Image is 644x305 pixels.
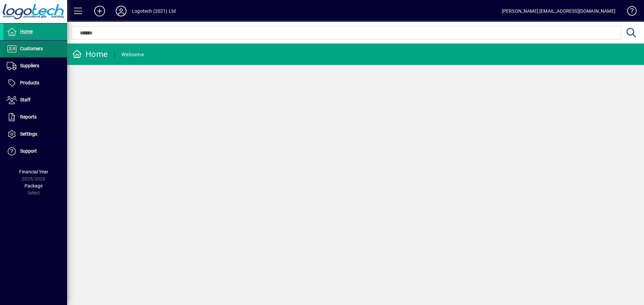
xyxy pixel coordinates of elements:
[3,92,67,108] a: Staff
[110,5,132,17] button: Profile
[3,75,67,91] a: Products
[121,49,144,60] div: Welcome
[89,5,110,17] button: Add
[20,131,37,137] span: Settings
[20,148,37,154] span: Support
[20,63,39,68] span: Suppliers
[72,49,108,60] div: Home
[24,183,43,188] span: Package
[3,41,67,57] a: Customers
[502,6,615,16] div: [PERSON_NAME] [EMAIL_ADDRESS][DOMAIN_NAME]
[3,126,67,143] a: Settings
[3,58,67,74] a: Suppliers
[20,114,37,120] span: Reports
[20,80,39,85] span: Products
[3,109,67,126] a: Reports
[622,1,636,23] a: Knowledge Base
[132,6,176,16] div: Logotech (2021) Ltd
[20,97,31,102] span: Staff
[3,143,67,160] a: Support
[20,46,43,51] span: Customers
[20,29,33,34] span: Home
[19,169,48,174] span: Financial Year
